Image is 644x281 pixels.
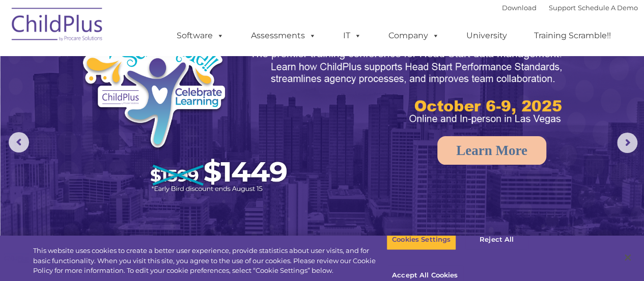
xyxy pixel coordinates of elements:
span: Last name [142,67,173,75]
span: Phone number [142,109,185,117]
button: Close [617,246,639,269]
a: Download [502,4,537,12]
div: This website uses cookies to create a better user experience, provide statistics about user visit... [33,246,386,276]
a: Support [549,4,576,12]
a: Assessments [241,25,326,46]
a: Training Scramble!! [524,25,621,46]
font: | [502,4,638,12]
a: Company [378,25,450,46]
a: University [456,25,517,46]
a: Learn More [437,136,546,165]
button: Reject All [465,229,528,250]
button: Cookies Settings [386,229,456,250]
img: ChildPlus by Procare Solutions [7,1,108,52]
a: IT [333,25,372,46]
a: Software [166,25,234,46]
a: Schedule A Demo [578,4,638,12]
